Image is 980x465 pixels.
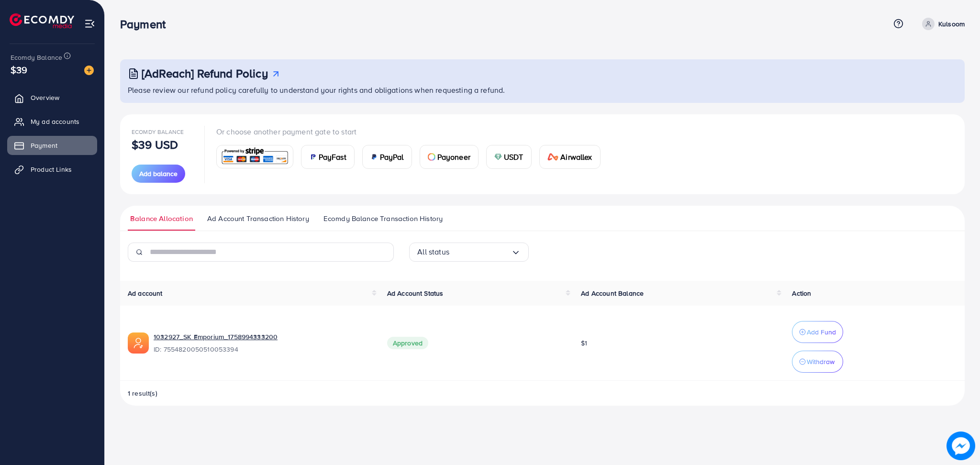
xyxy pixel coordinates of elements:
[139,169,178,178] span: Add balance
[31,117,79,126] span: My ad accounts
[380,151,404,163] span: PayPal
[301,145,355,169] a: cardPayFast
[504,151,523,163] span: USDT
[84,18,95,29] img: menu
[216,126,608,137] p: Or choose another payment gate to start
[449,244,511,259] input: Search for option
[947,432,975,460] img: image
[132,165,185,183] button: Add balance
[560,151,592,163] span: Airwallex
[128,288,163,298] span: Ad account
[417,244,449,259] span: All status
[7,88,97,107] a: Overview
[84,66,94,75] img: image
[132,128,184,136] span: Ecomdy Balance
[494,153,502,161] img: card
[31,165,72,174] span: Product Links
[154,344,372,354] span: ID: 7554820050510053394
[581,288,644,298] span: Ad Account Balance
[807,356,835,367] p: Withdraw
[216,145,293,168] a: card
[11,63,27,77] span: $39
[792,351,843,373] button: Withdraw
[220,146,290,167] img: card
[362,145,412,169] a: cardPayPal
[142,66,268,80] h3: [AdReach] Refund Policy
[128,388,157,398] span: 1 result(s)
[207,213,309,224] span: Ad Account Transaction History
[120,17,173,31] h3: Payment
[387,337,428,349] span: Approved
[319,151,346,163] span: PayFast
[10,13,74,28] img: logo
[7,112,97,131] a: My ad accounts
[437,151,470,163] span: Payoneer
[128,332,149,354] img: ic-ads-acc.e4c84228.svg
[918,18,965,30] a: Kulsoom
[792,288,811,298] span: Action
[387,288,444,298] span: Ad Account Status
[154,332,372,354] div: <span class='underline'>1032927_SK Emporium_1758994333200</span></br>7554820050510053394
[7,160,97,179] a: Product Links
[486,145,532,169] a: cardUSDT
[323,213,443,224] span: Ecomdy Balance Transaction History
[31,141,57,150] span: Payment
[130,213,193,224] span: Balance Allocation
[7,136,97,155] a: Payment
[31,93,59,102] span: Overview
[938,18,965,30] p: Kulsoom
[581,338,587,348] span: $1
[11,53,62,62] span: Ecomdy Balance
[539,145,601,169] a: cardAirwallex
[132,139,178,150] p: $39 USD
[154,332,278,342] a: 1032927_SK Emporium_1758994333200
[370,153,378,161] img: card
[420,145,479,169] a: cardPayoneer
[792,321,843,343] button: Add Fund
[547,153,559,161] img: card
[428,153,435,161] img: card
[309,153,317,161] img: card
[128,84,959,96] p: Please review our refund policy carefully to understand your rights and obligations when requesti...
[409,243,529,262] div: Search for option
[807,326,836,338] p: Add Fund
